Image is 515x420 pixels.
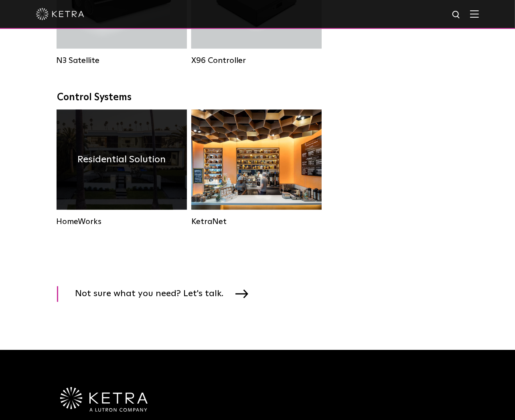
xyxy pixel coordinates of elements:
[191,56,322,65] div: X96 Controller
[57,109,187,226] a: HomeWorks Residential Solution
[57,92,458,103] div: Control Systems
[57,286,258,302] a: Not sure what you need? Let's talk.
[235,289,248,298] img: arrow
[191,217,322,226] div: KetraNet
[60,387,148,412] img: Ketra-aLutronCo_White_RGB
[470,10,479,18] img: Hamburger%20Nav.svg
[36,8,84,20] img: ketra-logo-2019-white
[75,286,235,302] span: Not sure what you need? Let's talk.
[452,10,462,20] img: search icon
[77,152,166,167] h4: Residential Solution
[57,217,187,226] div: HomeWorks
[57,56,187,65] div: N3 Satellite
[191,109,322,226] a: KetraNet Legacy System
